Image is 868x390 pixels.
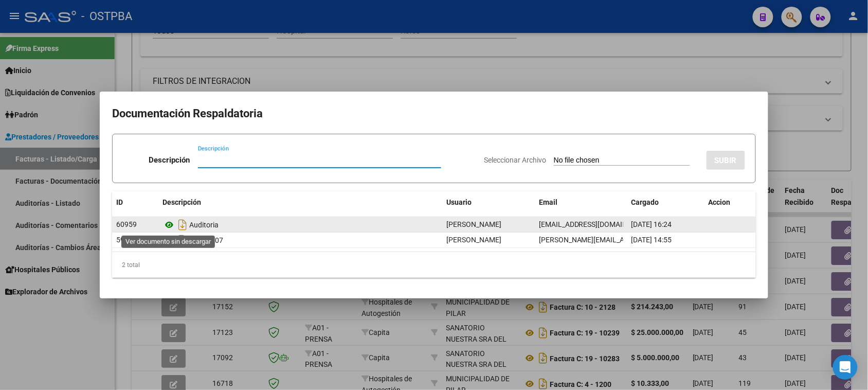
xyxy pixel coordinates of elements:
datatable-header-cell: Accion [704,191,756,214]
span: Descripción [162,198,201,206]
span: [DATE] 16:24 [631,220,672,228]
span: [PERSON_NAME][EMAIL_ADDRESS][PERSON_NAME][DOMAIN_NAME] [539,236,763,244]
div: 2 total [112,252,756,278]
span: [PERSON_NAME] [446,220,501,228]
h2: Documentación Respaldatoria [112,104,756,123]
span: Seleccionar Archivo [484,156,546,164]
datatable-header-cell: Email [535,191,627,214]
div: Open Intercom Messenger [833,355,858,380]
datatable-header-cell: Cargado [627,191,704,214]
span: 60959 [116,220,137,228]
button: SUBIR [707,151,745,170]
div: Hr 126207 [162,232,438,249]
span: Usuario [446,198,472,206]
p: Descripción [149,154,190,166]
div: Auditoria [162,217,438,233]
i: Descargar documento [176,232,189,249]
span: [EMAIL_ADDRESS][DOMAIN_NAME] [539,220,653,228]
span: [DATE] 14:55 [631,236,672,244]
span: ID [116,198,123,206]
span: SUBIR [715,156,737,165]
span: 59608 [116,236,137,244]
datatable-header-cell: ID [112,191,158,214]
i: Descargar documento [176,217,189,233]
span: [PERSON_NAME] [446,236,501,244]
span: Email [539,198,557,206]
datatable-header-cell: Descripción [158,191,442,214]
datatable-header-cell: Usuario [442,191,535,214]
span: Accion [709,198,731,206]
span: Cargado [631,198,659,206]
